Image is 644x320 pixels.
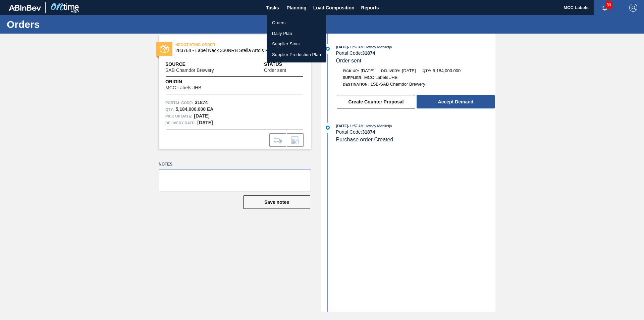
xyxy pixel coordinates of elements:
a: Orders [267,17,326,28]
a: Daily Plan [267,28,326,39]
a: Supplier Production Plan [267,49,326,60]
a: Supplier Stock [267,39,326,49]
